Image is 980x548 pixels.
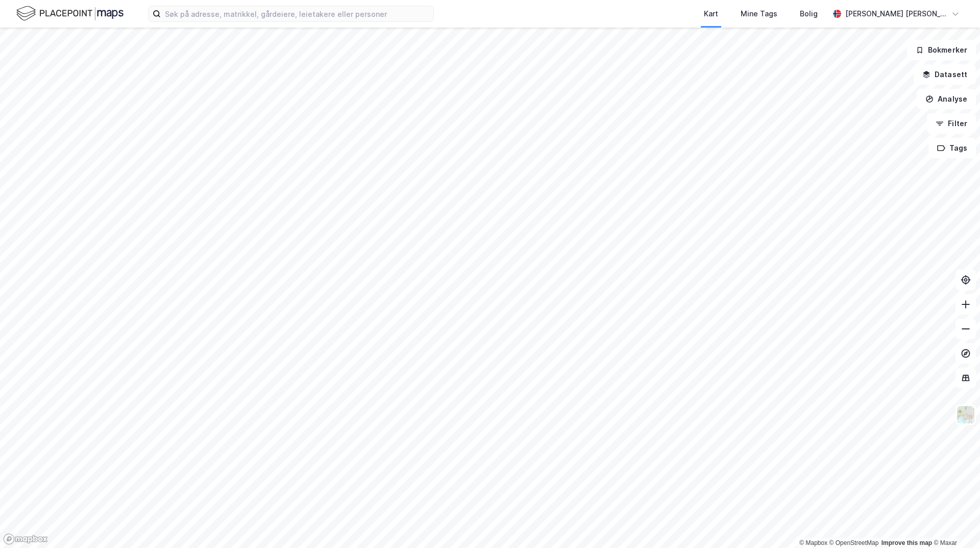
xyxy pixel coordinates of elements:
[914,64,976,85] button: Datasett
[927,113,976,134] button: Filter
[845,8,947,20] div: [PERSON_NAME] [PERSON_NAME]
[956,405,975,424] img: Z
[928,138,976,158] button: Tags
[929,499,980,548] iframe: Chat Widget
[881,539,932,546] a: Improve this map
[161,6,433,21] input: Søk på adresse, matrikkel, gårdeiere, leietakere eller personer
[16,5,124,22] img: logo.f888ab2527a4732fd821a326f86c7f29.svg
[907,40,976,60] button: Bokmerker
[799,539,827,546] a: Mapbox
[829,539,879,546] a: OpenStreetMap
[704,8,718,20] div: Kart
[800,8,818,20] div: Bolig
[741,8,777,20] div: Mine Tags
[3,533,48,545] a: Mapbox homepage
[929,499,980,548] div: Kontrollprogram for chat
[917,89,976,109] button: Analyse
